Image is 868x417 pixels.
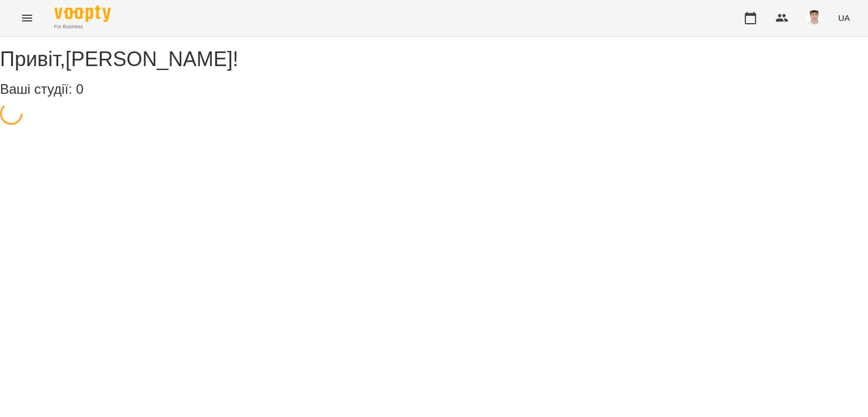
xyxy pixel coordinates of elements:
span: UA [838,12,850,24]
button: UA [834,7,854,28]
img: 8fe045a9c59afd95b04cf3756caf59e6.jpg [806,10,822,26]
span: 0 [76,81,83,97]
img: Voopty Logo [54,6,111,22]
button: Menu [14,5,41,32]
span: For Business [54,23,111,31]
